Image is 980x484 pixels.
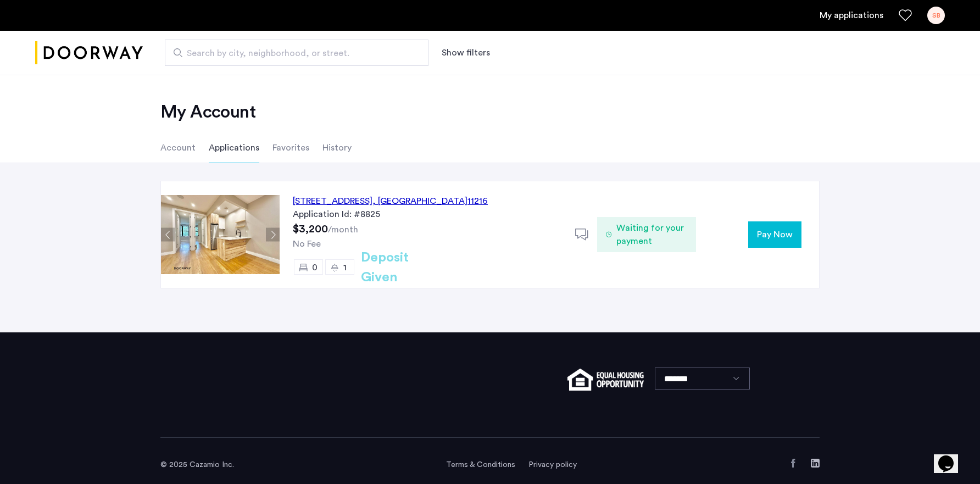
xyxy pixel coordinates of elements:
input: Apartment Search [165,40,428,66]
img: logo [35,32,143,74]
iframe: chat widget [934,440,969,473]
h2: My Account [160,101,820,123]
div: [STREET_ADDRESS] 11216 [293,194,488,208]
img: Apartment photo [161,195,280,274]
span: Pay Now [757,228,793,241]
a: Privacy policy [528,459,577,470]
li: Applications [209,132,259,163]
a: My application [820,9,883,22]
button: Next apartment [266,228,280,242]
li: History [322,132,352,163]
span: Search by city, neighborhood, or street. [187,47,398,60]
div: Application Id: #8825 [293,208,562,221]
button: Show or hide filters [442,46,490,59]
a: Cazamio logo [35,32,143,74]
h2: Deposit Given [361,248,448,287]
a: LinkedIn [811,459,820,468]
a: Terms and conditions [446,459,515,470]
span: 0 [312,263,318,272]
button: button [748,221,801,248]
span: 1 [343,263,347,272]
div: SB [927,7,945,24]
span: No Fee [293,240,321,248]
span: $3,200 [293,224,328,235]
span: Waiting for your payment [616,221,687,248]
sub: /month [328,225,358,234]
li: Favorites [272,132,309,163]
span: , [GEOGRAPHIC_DATA] [372,197,467,205]
a: Favorites [899,9,912,22]
a: Facebook [789,459,798,468]
span: © 2025 Cazamio Inc. [160,461,234,469]
select: Language select [655,368,750,390]
li: Account [160,132,196,163]
img: equal-housing.png [567,369,644,391]
button: Previous apartment [161,228,175,242]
